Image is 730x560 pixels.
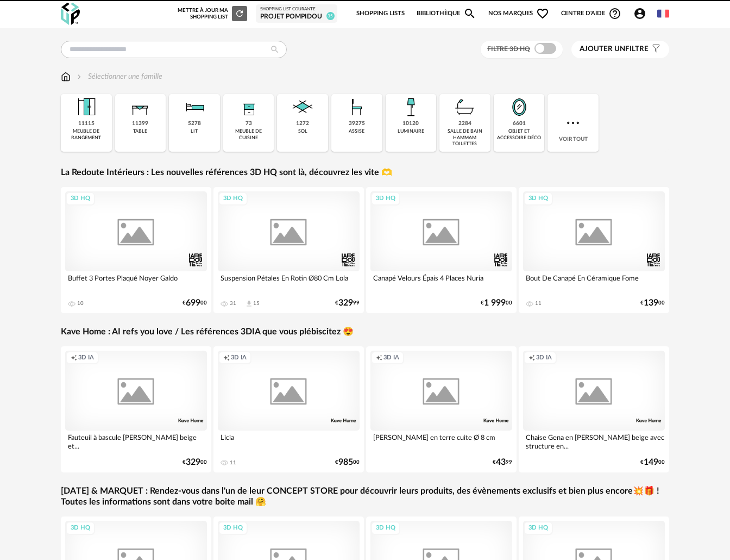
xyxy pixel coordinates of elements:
div: 39275 [349,120,365,127]
div: Chaise Gena en [PERSON_NAME] beige avec structure en... [523,431,665,452]
div: Shopping List courante [260,7,333,12]
span: 3D IA [231,354,247,362]
div: 11115 [78,120,95,127]
span: Magnify icon [463,7,476,20]
div: € 99 [335,300,360,307]
img: OXP [61,3,80,25]
div: Projet Pompidou [260,13,333,21]
a: Shopping List courante Projet Pompidou 35 [260,7,333,21]
img: svg+xml;base64,PHN2ZyB3aWR0aD0iMTYiIGhlaWdodD0iMTYiIHZpZXdCb3g9IjAgMCAxNiAxNiIgZmlsbD0ibm9uZSIgeG... [75,71,84,82]
a: Creation icon 3D IA [PERSON_NAME] en terre cuite Ø 8 cm €4399 [366,346,517,472]
div: € 00 [182,459,207,466]
span: Creation icon [376,354,382,362]
img: Luminaire.png [398,94,424,120]
div: 3D HQ [371,521,400,535]
a: 3D HQ Buffet 3 Portes Plaqué Noyer Galdo 10 €69900 [61,187,211,313]
div: [PERSON_NAME] en terre cuite Ø 8 cm [370,431,512,452]
div: 3D HQ [218,192,248,206]
div: Bout De Canapé En Céramique Fome [523,271,665,293]
div: meuble de cuisine [226,128,271,141]
a: 3D HQ Canapé Velours Épais 4 Places Nuria €1 99900 [366,187,517,313]
a: Creation icon 3D IA Licia 11 €98500 [213,346,364,472]
div: Voir tout [547,94,599,152]
div: objet et accessoire déco [497,128,542,141]
img: Meuble%20de%20rangement.png [73,94,99,120]
div: assise [349,128,364,134]
span: 3D IA [78,354,94,362]
a: 3D HQ Suspension Pétales En Rotin Ø80 Cm Lola 31 Download icon 15 €32999 [213,187,364,313]
img: svg+xml;base64,PHN2ZyB3aWR0aD0iMTYiIGhlaWdodD0iMTciIHZpZXdCb3g9IjAgMCAxNiAxNyIgZmlsbD0ibm9uZSIgeG... [61,71,71,82]
span: Account Circle icon [633,7,651,20]
div: 3D HQ [66,192,95,206]
span: 149 [644,459,658,466]
a: BibliothèqueMagnify icon [417,2,476,25]
img: Literie.png [181,94,207,120]
span: 139 [644,300,658,307]
div: salle de bain hammam toilettes [443,128,487,147]
img: fr [657,8,669,20]
div: Licia [218,431,360,452]
span: 1 999 [484,300,506,307]
div: € 99 [493,459,512,466]
a: [DATE] & MARQUET : Rendez-vous dans l'un de leur CONCEPT STORE pour découvrir leurs produits, des... [61,486,669,508]
span: Filter icon [649,45,661,54]
button: Ajouter unfiltre Filter icon [571,41,669,58]
div: Fauteuil à bascule [PERSON_NAME] beige et... [65,431,207,452]
div: Canapé Velours Épais 4 Places Nuria [370,271,512,293]
span: Refresh icon [235,11,244,16]
span: 3D IA [383,354,399,362]
img: Miroir.png [506,94,532,120]
span: Filtre 3D HQ [487,46,530,52]
img: Rangement.png [236,94,262,120]
div: Mettre à jour ma Shopping List [178,6,247,21]
div: Sélectionner une famille [75,71,162,82]
div: meuble de rangement [64,128,109,141]
div: 31 [230,300,236,307]
span: 43 [496,459,506,466]
span: Account Circle icon [633,7,646,20]
a: Shopping Lists [356,2,405,25]
div: Suspension Pétales En Rotin Ø80 Cm Lola [218,271,360,293]
div: 3D HQ [524,521,553,535]
div: table [133,128,147,134]
div: € 00 [182,300,207,307]
span: 699 [186,300,200,307]
span: Creation icon [71,354,77,362]
div: € 00 [335,459,360,466]
div: luminaire [398,128,424,134]
div: 11399 [132,120,148,127]
span: 3D IA [536,354,552,362]
img: Salle%20de%20bain.png [452,94,478,120]
a: Creation icon 3D IA Fauteuil à bascule [PERSON_NAME] beige et... €32900 [61,346,211,472]
div: 3D HQ [218,521,248,535]
span: Ajouter un [580,45,625,53]
div: 1272 [296,120,309,127]
span: 985 [338,459,353,466]
img: Assise.png [344,94,370,120]
a: 3D HQ Bout De Canapé En Céramique Fome 11 €13900 [519,187,669,313]
div: 15 [253,300,260,307]
div: sol [298,128,307,134]
div: 11 [535,300,542,307]
img: more.7b13dc1.svg [564,114,582,132]
div: 3D HQ [66,521,95,535]
div: Buffet 3 Portes Plaqué Noyer Galdo [65,271,207,293]
div: 5278 [188,120,201,127]
div: 10 [77,300,84,307]
span: Download icon [245,300,253,308]
span: 329 [186,459,200,466]
div: 2284 [458,120,471,127]
img: Table.png [127,94,153,120]
div: 6601 [513,120,526,127]
span: 35 [326,12,335,20]
div: 11 [230,459,236,466]
span: 329 [338,300,353,307]
a: La Redoute Intérieurs : Les nouvelles références 3D HQ sont là, découvrez les vite 🫶 [61,167,392,178]
div: 73 [246,120,252,127]
span: Centre d'aideHelp Circle Outline icon [561,7,621,20]
a: Creation icon 3D IA Chaise Gena en [PERSON_NAME] beige avec structure en... €14900 [519,346,669,472]
span: Nos marques [488,2,549,25]
div: 10120 [402,120,419,127]
img: Sol.png [290,94,316,120]
span: Creation icon [528,354,535,362]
